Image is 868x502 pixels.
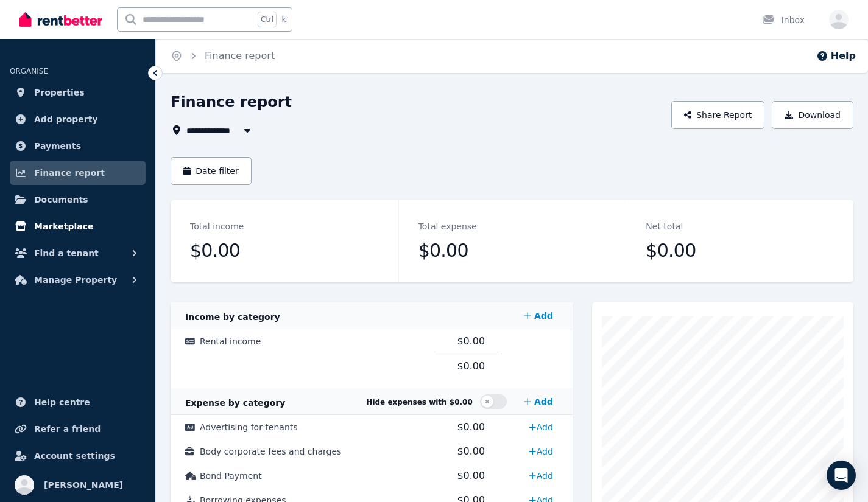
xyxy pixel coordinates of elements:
[762,14,805,26] div: Inbox
[185,312,280,322] span: Income by category
[519,304,558,328] a: Add
[10,390,146,414] a: Help centre
[10,268,146,292] button: Manage Property
[200,471,262,481] span: Bond Payment
[34,112,98,127] span: Add property
[34,246,99,260] span: Find a tenant
[10,161,146,185] a: Finance report
[44,478,123,492] span: [PERSON_NAME]
[258,12,277,27] span: Ctrl
[10,134,146,158] a: Payments
[205,50,275,61] a: Finance report
[524,417,557,437] a: Add
[200,447,341,456] span: Body corporate fees and charges
[457,335,485,347] span: $0.00
[524,466,557,486] a: Add
[457,445,485,457] span: $0.00
[200,422,298,432] span: Advertising for tenants
[156,39,289,73] nav: Breadcrumb
[418,239,468,263] span: $0.00
[34,85,85,100] span: Properties
[171,92,292,112] h1: Finance report
[34,166,105,180] span: Finance report
[10,187,146,212] a: Documents
[10,214,146,239] a: Marketplace
[185,398,285,408] span: Expense by category
[418,219,477,234] dt: Total expense
[519,389,558,414] a: Add
[10,444,146,468] a: Account settings
[190,239,240,263] span: $0.00
[10,417,146,441] a: Refer a friend
[19,10,102,29] img: RentBetter
[524,442,557,461] a: Add
[190,219,244,234] dt: Total income
[34,395,90,410] span: Help centre
[34,139,81,153] span: Payments
[772,101,853,129] button: Download
[34,448,115,463] span: Account settings
[10,80,146,105] a: Properties
[366,398,472,406] span: Hide expenses with $0.00
[10,107,146,131] a: Add property
[646,239,696,263] span: $0.00
[10,67,48,75] span: ORGANISE
[827,461,856,490] div: Open Intercom Messenger
[34,192,88,207] span: Documents
[171,157,252,185] button: Date filter
[34,422,101,436] span: Refer a friend
[457,470,485,481] span: $0.00
[671,101,765,129] button: Share Report
[10,241,146,265] button: Find a tenant
[34,219,93,234] span: Marketplace
[200,336,261,346] span: Rental income
[34,273,117,287] span: Manage Property
[457,360,485,372] span: $0.00
[457,421,485,433] span: $0.00
[646,219,683,234] dt: Net total
[816,49,856,63] button: Help
[281,15,286,24] span: k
